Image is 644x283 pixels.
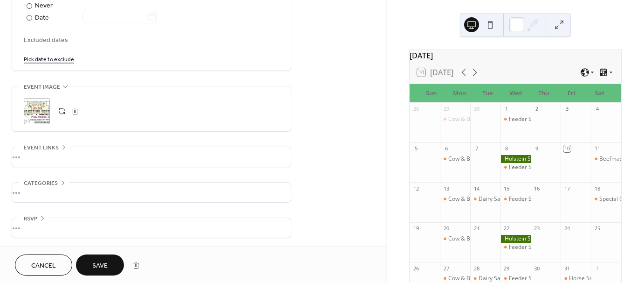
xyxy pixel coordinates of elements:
[534,265,541,272] div: 30
[448,155,476,163] div: Cow & Bull
[586,84,614,103] div: Sat
[563,145,570,152] div: 10
[500,163,531,171] div: Feeder Sale
[557,84,585,103] div: Fri
[470,275,500,283] div: Dairy Sale
[563,185,570,192] div: 17
[24,35,279,45] span: Excluded dates
[503,265,510,272] div: 29
[443,185,450,192] div: 13
[412,225,419,232] div: 19
[473,145,480,152] div: 7
[448,235,476,243] div: Cow & Bull
[410,50,621,61] div: [DATE]
[35,1,53,11] div: Never
[448,275,476,283] div: Cow & Bull
[473,84,501,103] div: Tue
[440,155,470,163] div: Cow & Bull
[473,265,480,272] div: 28
[594,265,601,272] div: 1
[443,265,450,272] div: 27
[503,185,510,192] div: 15
[500,243,531,251] div: Feeder Sale
[594,145,601,152] div: 11
[12,183,291,202] div: •••
[509,275,540,283] div: Feeder Sale
[24,178,58,188] span: Categories
[443,106,450,113] div: 29
[443,145,450,152] div: 6
[501,84,529,103] div: Wed
[92,261,108,271] span: Save
[563,106,570,113] div: 3
[479,195,505,203] div: Dairy Sale
[417,84,445,103] div: Sun
[12,147,291,167] div: •••
[500,235,531,243] div: Holstein Steer Special
[15,255,72,276] button: Cancel
[76,255,124,276] button: Save
[591,155,621,163] div: Beefmaster Sale
[473,225,480,232] div: 21
[440,275,470,283] div: Cow & Bull
[31,261,56,271] span: Cancel
[12,218,291,238] div: •••
[509,195,540,203] div: Feeder Sale
[24,143,59,153] span: Event links
[24,82,60,92] span: Event image
[594,185,601,192] div: 18
[503,145,510,152] div: 8
[503,225,510,232] div: 22
[470,195,500,203] div: Dairy Sale
[448,115,476,123] div: Cow & Bull
[503,106,510,113] div: 1
[473,185,480,192] div: 14
[534,185,541,192] div: 16
[24,55,74,64] span: Pick date to exclude
[412,185,419,192] div: 12
[35,13,157,23] div: Date
[479,275,505,283] div: Dairy Sale
[509,243,540,251] div: Feeder Sale
[500,275,531,283] div: Feeder Sale
[534,106,541,113] div: 2
[412,145,419,152] div: 5
[569,275,597,283] div: Horse Sale
[534,145,541,152] div: 9
[443,225,450,232] div: 20
[440,235,470,243] div: Cow & Bull
[500,115,531,123] div: Feeder Sale
[534,225,541,232] div: 23
[440,195,470,203] div: Cow & Bull
[445,84,473,103] div: Mon
[509,163,540,171] div: Feeder Sale
[500,195,531,203] div: Feeder Sale
[594,225,601,232] div: 25
[448,195,476,203] div: Cow & Bull
[412,106,419,113] div: 28
[24,214,37,224] span: RSVP
[599,155,643,163] div: Beefmaster Sale
[563,265,570,272] div: 31
[500,155,531,163] div: Holstein Steer Special
[509,115,540,123] div: Feeder Sale
[473,106,480,113] div: 30
[594,106,601,113] div: 4
[24,98,50,124] div: ;
[591,195,621,203] div: Special Cow & Bull Sale
[440,115,470,123] div: Cow & Bull
[529,84,557,103] div: Thu
[561,275,591,283] div: Horse Sale
[563,225,570,232] div: 24
[412,265,419,272] div: 26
